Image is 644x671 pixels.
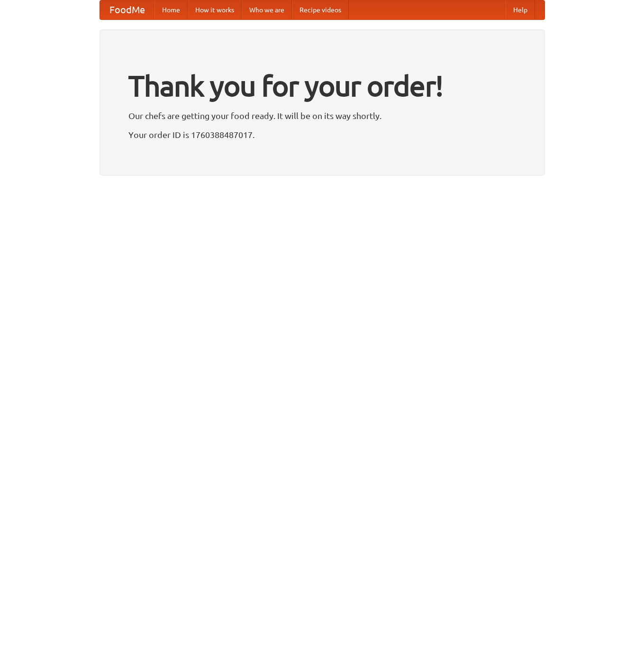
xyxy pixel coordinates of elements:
a: Home [154,0,188,19]
a: Who we are [242,0,292,19]
p: Our chefs are getting your food ready. It will be on its way shortly. [128,109,516,123]
a: Help [506,0,535,19]
a: How it works [188,0,242,19]
p: Your order ID is 1760388487017. [128,128,516,142]
a: FoodMe [100,0,154,19]
h1: Thank you for your order! [128,63,516,109]
a: Recipe videos [292,0,349,19]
